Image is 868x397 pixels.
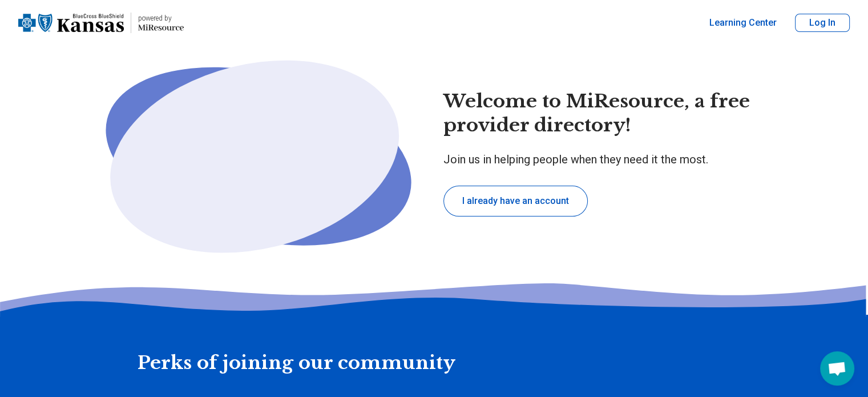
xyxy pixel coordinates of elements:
h1: Welcome to MiResource, a free provider directory! [443,90,781,137]
a: Learning Center [709,16,777,30]
div: Open chat [820,351,854,386]
p: Join us in helping people when they need it the most. [443,151,781,167]
button: Log In [795,14,850,32]
button: I already have an account [443,186,588,216]
p: powered by [138,14,184,23]
h2: Perks of joining our community [138,315,731,375]
a: Home page [18,5,184,41]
